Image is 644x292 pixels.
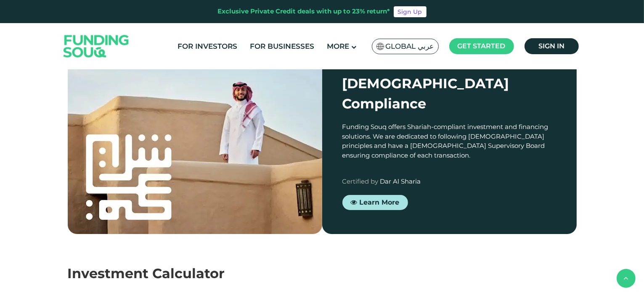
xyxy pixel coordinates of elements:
[380,177,421,185] span: Dar Al Sharia
[153,265,225,281] span: Calculator
[342,122,557,160] div: Funding Souq offers Shariah-compliant investment and financing solutions. We are dedicated to fol...
[248,39,316,53] a: For Businesses
[68,53,322,234] img: shariah-img
[218,7,390,16] div: Exclusive Private Credit deals with up to 23% return*
[538,42,564,50] span: Sign in
[327,42,349,50] span: More
[376,43,384,50] img: SA Flag
[394,6,427,17] a: Sign Up
[617,269,636,288] button: back
[458,42,506,50] span: Get started
[175,39,239,53] a: For Investors
[55,25,138,68] img: Logo
[386,42,434,51] span: Global عربي
[342,177,379,185] span: Certified by
[68,265,149,281] span: Investment
[342,74,557,114] div: [DEMOGRAPHIC_DATA] Compliance
[525,38,579,54] a: Sign in
[342,195,408,210] a: Learn More
[360,198,400,206] span: Learn More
